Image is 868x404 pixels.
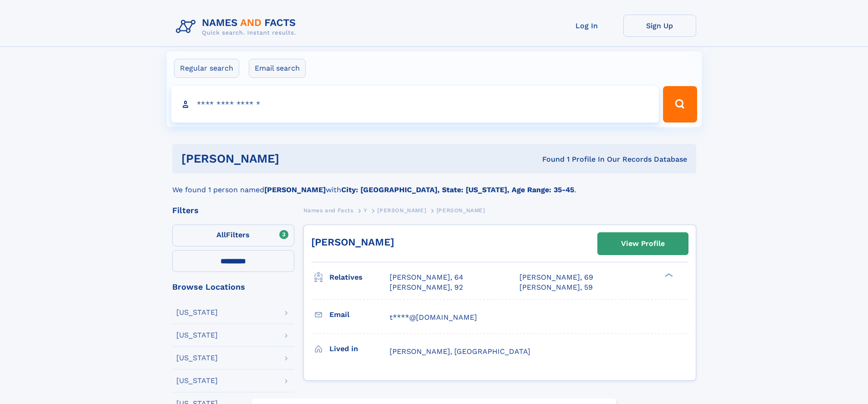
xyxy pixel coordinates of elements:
b: City: [GEOGRAPHIC_DATA], State: [US_STATE], Age Range: 35-45 [341,185,574,194]
b: [PERSON_NAME] [264,185,326,194]
div: [US_STATE] [176,354,218,362]
a: Log In [550,15,623,37]
a: [PERSON_NAME] [377,205,426,216]
div: ❯ [663,272,673,278]
a: [PERSON_NAME], 64 [390,272,463,282]
h3: Email [329,307,390,322]
a: [PERSON_NAME] [311,236,394,248]
div: Browse Locations [172,283,294,291]
span: [PERSON_NAME] [377,207,426,214]
label: Regular search [174,59,239,78]
h1: [PERSON_NAME] [181,153,411,164]
span: [PERSON_NAME] [437,207,485,214]
div: [US_STATE] [176,309,218,316]
a: Y [364,205,367,216]
span: [PERSON_NAME], [GEOGRAPHIC_DATA] [390,347,530,356]
span: Y [364,207,367,214]
input: search input [171,86,659,123]
a: Names and Facts [303,205,354,216]
div: Found 1 Profile In Our Records Database [411,154,687,164]
div: [US_STATE] [176,332,218,339]
div: Filters [172,206,294,215]
a: View Profile [598,233,688,255]
a: [PERSON_NAME], 59 [519,282,593,292]
label: Filters [172,225,294,246]
h3: Relatives [329,270,390,285]
a: [PERSON_NAME], 92 [390,282,463,292]
h3: Lived in [329,341,390,357]
a: [PERSON_NAME], 69 [519,272,593,282]
span: All [216,230,226,239]
div: [US_STATE] [176,377,218,384]
button: Search Button [663,86,697,123]
a: Sign Up [623,15,696,37]
div: View Profile [621,233,665,254]
label: Email search [249,59,306,78]
div: We found 1 person named with . [172,174,696,195]
img: Logo Names and Facts [172,15,303,39]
